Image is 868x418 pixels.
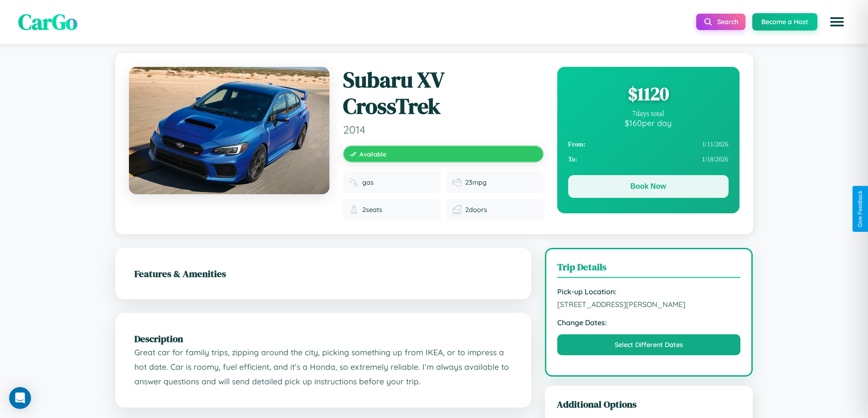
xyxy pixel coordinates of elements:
[717,18,738,26] span: Search
[343,123,544,136] span: 2014
[360,150,386,158] span: Available
[349,178,359,187] img: Fuel type
[134,345,512,388] p: Great car for family trips, zipping around the city, picking something up from IKEA, or to impres...
[568,110,729,118] div: 7 days total
[134,267,512,280] h2: Features & Amenities
[557,287,741,296] strong: Pick-up Location:
[9,387,31,409] div: Open Intercom Messenger
[557,300,741,309] span: [STREET_ADDRESS][PERSON_NAME]
[568,175,729,198] button: Book Now
[557,260,741,278] h3: Trip Details
[568,141,586,148] strong: From:
[129,67,329,194] img: Subaru XV CrossTrek 2014
[824,9,850,35] button: Open menu
[557,334,741,355] button: Select Different Dates
[349,205,359,214] img: Seats
[452,178,462,187] img: Fuel efficiency
[362,206,382,214] span: 2 seats
[18,7,77,37] span: CarGo
[134,332,512,345] h2: Description
[568,81,729,106] div: $ 1120
[696,14,745,30] button: Search
[752,13,817,30] button: Become a Host
[465,178,487,186] span: 23 mpg
[362,178,374,186] span: gas
[557,398,741,411] h3: Additional Options
[557,318,741,327] strong: Change Dates:
[857,191,863,227] div: Give Feedback
[568,152,729,167] div: 1 / 18 / 2026
[452,205,462,214] img: Doors
[568,137,729,152] div: 1 / 11 / 2026
[568,118,729,128] div: $ 160 per day
[343,67,544,119] h1: Subaru XV CrossTrek
[568,156,577,163] strong: To:
[465,206,487,214] span: 2 doors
